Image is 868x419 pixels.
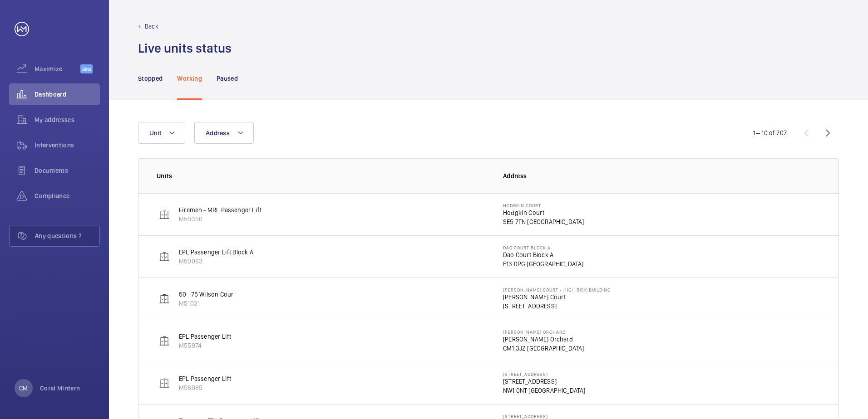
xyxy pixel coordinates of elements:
[503,386,586,395] p: NW1 0NT [GEOGRAPHIC_DATA]
[35,231,99,240] span: Any questions ?
[503,259,584,268] p: E13 0PG [GEOGRAPHIC_DATA]
[179,374,231,383] p: EPL Passenger Lift
[138,122,185,144] button: Unit
[177,74,202,83] p: Working
[179,248,253,257] p: EPL Passenger Lift Block A
[157,171,488,180] p: Units
[159,293,170,304] img: elevator.svg
[179,257,253,266] p: M50093
[194,122,254,144] button: Address
[503,208,584,217] p: Hodgkin Court
[35,191,100,200] span: Compliance
[503,377,586,386] p: [STREET_ADDRESS]
[35,90,100,99] span: Dashboard
[179,214,261,224] p: M50350
[503,245,584,250] p: Dao Court Block A
[138,74,163,83] p: Stopped
[179,205,261,214] p: Firemen - MRL Passenger Lift
[503,171,820,180] p: Address
[159,336,170,346] img: elevator.svg
[35,64,80,73] span: Maximize
[503,287,611,292] p: [PERSON_NAME] Court - High Risk Building
[503,292,611,302] p: [PERSON_NAME] Court
[179,341,231,350] p: M55974
[159,378,170,389] img: elevator.svg
[159,251,170,262] img: elevator.svg
[503,344,584,353] p: CM1 3JZ [GEOGRAPHIC_DATA]
[19,384,28,393] p: CM
[138,40,232,57] h1: Live units status
[217,74,238,83] p: Paused
[503,302,611,311] p: [STREET_ADDRESS]
[145,22,158,31] p: Back
[179,332,231,341] p: EPL Passenger Lift
[179,290,233,299] p: 50--75 Wilson Cour
[149,129,161,136] span: Unit
[35,115,100,124] span: My addresses
[159,209,170,220] img: elevator.svg
[503,250,584,259] p: Dao Court Block A
[503,414,578,419] p: [STREET_ADDRESS]
[35,166,100,175] span: Documents
[206,129,230,136] span: Address
[503,329,584,335] p: [PERSON_NAME] Orchard
[179,383,231,392] p: M56085
[503,371,586,377] p: [STREET_ADDRESS]
[503,203,584,208] p: Hodgkin Court
[80,64,93,73] span: Beta
[35,141,100,150] span: Interventions
[753,128,787,137] div: 1 – 10 of 707
[40,384,80,393] p: Coral Mintern
[503,217,584,226] p: SE5 7FN [GEOGRAPHIC_DATA]
[179,299,233,308] p: M51031
[503,335,584,344] p: [PERSON_NAME] Orchard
